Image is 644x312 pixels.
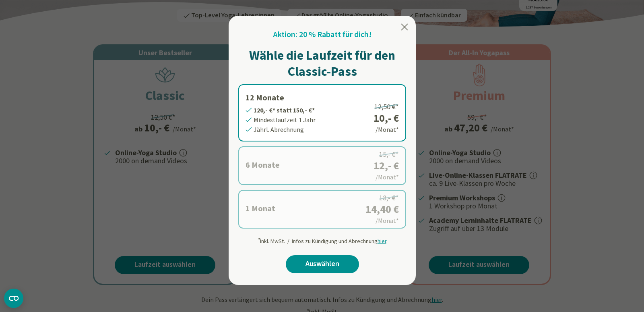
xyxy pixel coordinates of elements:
h2: Aktion: 20 % Rabatt für dich! [273,29,372,41]
div: Inkl. MwSt. / Infos zu Kündigung und Abrechnung . [257,233,388,245]
span: hier [378,237,386,245]
h1: Wähle die Laufzeit für den Classic-Pass [238,47,406,79]
a: Auswählen [286,255,359,273]
button: CMP-Widget öffnen [4,289,23,308]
